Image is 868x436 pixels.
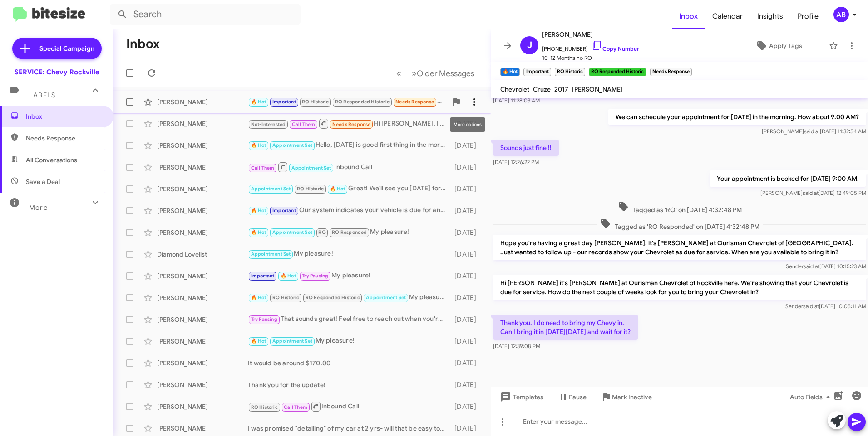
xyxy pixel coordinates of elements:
span: said at [803,303,819,310]
span: RO Historic [251,404,278,410]
div: Our system indicates your vehicle is due for an oil change, tire rotation, and multipoint inspection [248,205,450,216]
span: [DATE] 12:39:08 PM [493,343,540,349]
span: RO Responded Historic [335,99,390,105]
div: [DATE] [450,358,483,368]
button: Pause [551,389,594,405]
span: 🔥 Hot [251,142,266,148]
span: Cruze [533,85,551,93]
span: 🔥 Hot [251,99,266,105]
span: RO Historic [302,99,329,105]
div: [DATE] [450,206,483,215]
div: [PERSON_NAME] [157,358,248,368]
div: It would be around $170.00 [248,358,450,368]
div: My pleasure! [248,336,450,346]
div: Hello, [DATE] is good first thing in the morning. I will drop it off [DATE] night. Oil change and... [248,140,450,150]
div: My pleasure! [248,292,450,303]
span: Important [251,273,275,279]
span: Mark Inactive [612,389,652,405]
span: Special Campaign [39,44,94,53]
div: My pleasure! [248,249,450,259]
span: 🔥 Hot [251,295,266,300]
span: [DATE] 12:26:22 PM [493,159,539,165]
span: Try Pausing [302,273,328,279]
a: Inbox [672,3,705,29]
span: RO Historic [272,295,299,300]
div: [PERSON_NAME] [157,141,248,150]
div: [DATE] [450,184,483,194]
span: Apply Tags [769,38,802,54]
span: Inbox [26,112,103,121]
div: [DATE] [450,424,483,433]
span: Labels [29,91,55,99]
div: More options [450,117,485,132]
span: « [396,68,401,79]
span: [PERSON_NAME] [542,29,639,40]
p: Your appointment is booked for [DATE] 9:00 AM. [710,170,866,187]
div: That sounds great! Feel free to reach out when you're back, and we can schedule your oil change a... [248,314,450,325]
div: [PERSON_NAME] [157,206,248,215]
span: Auto Fields [790,389,833,405]
span: All Conversations [26,155,77,165]
div: [PERSON_NAME] [157,119,248,128]
button: Auto Fields [783,389,841,405]
span: Try Pausing [251,316,277,322]
div: [DATE] [450,141,483,150]
span: RO Responded [332,229,367,235]
span: More [29,203,48,212]
h1: Inbox [126,37,160,51]
small: RO Responded Historic [589,68,646,76]
span: [PHONE_NUMBER] [542,40,639,53]
span: 🔥 Hot [251,229,266,235]
div: Inbound Call [248,401,450,412]
span: Profile [790,3,826,29]
div: [PERSON_NAME] [157,97,248,107]
button: Templates [491,389,551,405]
p: Hope you're having a great day [PERSON_NAME]. it's [PERSON_NAME] at Ourisman Chevrolet of [GEOGRA... [493,235,866,260]
span: J [527,38,532,53]
div: [PERSON_NAME] [157,293,248,302]
div: [PERSON_NAME] [157,424,248,433]
div: [PERSON_NAME] [157,315,248,324]
span: Appointment Set [366,295,406,300]
div: [PERSON_NAME] [157,337,248,346]
span: Tagged as 'RO Responded' on [DATE] 4:32:48 PM [597,218,763,231]
span: Important [272,208,296,213]
span: 2017 [554,85,568,93]
span: Older Messages [417,68,474,78]
span: Appointment Set [272,142,312,148]
span: [DATE] 11:28:03 AM [493,97,540,104]
a: Special Campaign [12,38,102,59]
button: Apply Tags [732,38,824,54]
div: Hi [PERSON_NAME], I think the dashboard just needs to be opened up and the plastic pieces can be ... [248,118,450,129]
button: Mark Inactive [594,389,659,405]
span: Appointment Set [272,338,312,344]
span: Needs Response [26,134,103,143]
div: [DATE] [450,402,483,411]
span: [PERSON_NAME] [572,85,623,93]
small: 🔥 Hot [500,68,520,76]
div: [PERSON_NAME] [157,402,248,411]
span: Tagged as 'RO' on [DATE] 4:32:48 PM [614,201,745,214]
div: [PERSON_NAME] [157,184,248,194]
span: Calendar [705,3,750,29]
div: [DATE] [450,250,483,259]
p: Hi [PERSON_NAME] it's [PERSON_NAME] at Ourisman Chevrolet of Rockville here. We're showing that y... [493,275,866,300]
span: 🔥 Hot [281,273,296,279]
div: I was promised "detailing" of my car at 2 yrs- will that be easy to schedule and how long does th... [248,424,450,433]
span: Needs Response [395,99,434,105]
div: Great! We'll see you [DATE] for your scheduled service. [248,184,450,194]
span: Call Them [292,121,316,127]
span: Chevrolet [500,85,529,93]
a: Insights [750,3,790,29]
p: We can schedule your appointment for [DATE] in the morning. How about 9:00 AM? [608,109,866,125]
div: [DATE] [450,337,483,346]
span: RO Responded Historic [306,295,360,300]
small: Needs Response [650,68,692,76]
span: [PERSON_NAME] [DATE] 12:49:05 PM [760,189,866,196]
button: Next [406,64,480,82]
div: AB [833,7,849,22]
span: Templates [498,389,543,405]
span: RO Historic [297,186,324,192]
nav: Page navigation example [391,64,480,82]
